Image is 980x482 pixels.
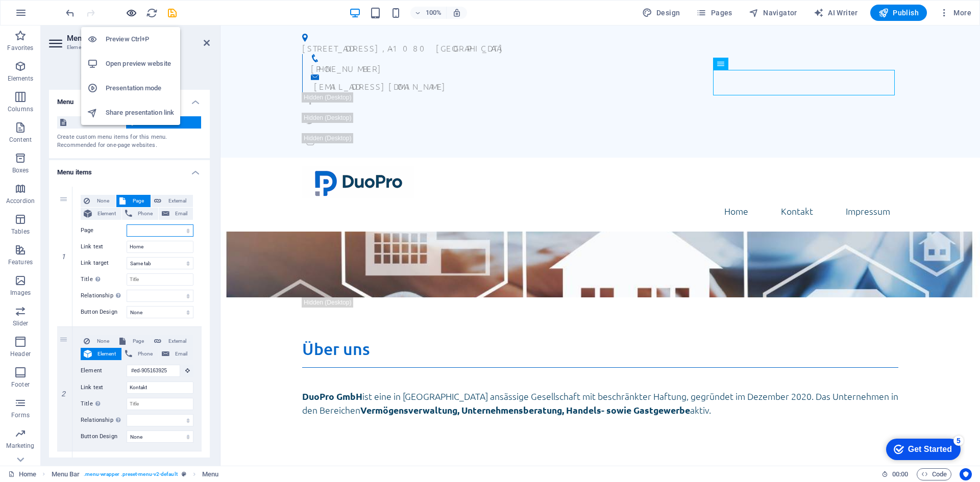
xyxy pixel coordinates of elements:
label: Relationship [81,290,127,302]
input: Title [127,273,193,286]
h4: Menu items [49,160,210,179]
p: Images [10,289,31,297]
button: Code [917,468,951,480]
h6: Presentation mode [106,82,174,94]
i: This element is a customizable preset [182,471,186,477]
button: Usercentrics [960,468,972,480]
h6: 100% [426,7,442,19]
p: Tables [11,227,30,236]
div: Design (Ctrl+Alt+Y) [638,5,684,21]
button: Page [116,335,151,347]
p: Forms [11,411,30,419]
span: DuoPro GmbH [298,275,462,306]
span: . menu-wrapper .preset-menu-v2-default [84,468,177,480]
h4: Menu [49,60,132,82]
p: Boxes [12,166,29,174]
i: Undo: Change menu items (Ctrl+Z) [64,7,76,19]
span: : [899,470,901,478]
div: 5 [76,2,86,12]
em: 1 [56,252,71,261]
button: Element [81,348,121,360]
button: Design [638,5,684,21]
span: Click to select. Double-click to edit [52,468,80,480]
span: External [164,335,190,347]
em: 2 [56,390,71,398]
div: Get Started 5 items remaining, 0% complete [8,5,83,27]
input: Link text... [127,382,193,394]
button: undo [64,7,76,19]
label: Element [81,365,127,377]
button: Phone [122,208,158,220]
h6: Session time [881,468,909,480]
button: Publish [870,5,927,21]
label: Title [81,273,127,286]
a: Click to cancel selection. Double-click to open Pages [8,468,36,480]
span: Phone [135,348,155,360]
input: Link text... [127,241,193,253]
label: Title [81,398,127,410]
p: Accordion [6,197,35,205]
p: Content [9,136,32,144]
span: Navigator [749,8,797,18]
span: Email [173,208,190,220]
label: Link text [81,382,127,394]
span: None [93,195,113,207]
button: None [81,195,116,207]
label: Button Design [81,306,127,318]
span: Click to select. Double-click to edit [202,468,218,480]
button: None [81,335,116,347]
button: AI Writer [810,5,862,21]
span: Pages [696,8,732,18]
span: Design [642,8,680,18]
span: External [164,195,190,207]
iframe: To enrich screen reader interactions, please activate Accessibility in Grammarly extension settings [220,26,980,466]
span: More [939,8,971,18]
button: Email [159,348,193,360]
i: On resize automatically adjust zoom level to fit chosen device. [452,8,461,17]
nav: breadcrumb [52,468,219,480]
button: 100% [410,7,447,19]
span: Element [95,348,118,360]
h2: Menu [67,34,210,43]
div: Get Started [30,11,74,20]
span: Code [921,468,947,480]
span: Email [173,348,190,360]
button: save [166,7,178,19]
label: Link text [81,241,127,253]
button: Auto [57,116,126,129]
h6: Share presentation link [106,107,174,119]
button: Pages [692,5,736,21]
p: Footer [11,380,30,389]
p: Columns [8,105,33,113]
button: External [151,335,193,347]
span: None [93,335,113,347]
button: More [935,5,975,21]
span: Auto [69,116,122,129]
span: Page [129,335,148,347]
button: Navigator [745,5,801,21]
label: Link target [81,257,127,269]
label: Relationship [81,414,127,426]
button: Phone [122,348,158,360]
p: Marketing [6,442,34,450]
button: Page [116,195,151,207]
button: External [151,195,193,207]
span: Publish [878,8,919,18]
p: Header [10,350,31,358]
p: Favorites [7,44,33,52]
input: Title [127,398,193,410]
span: Phone [135,208,155,220]
h6: Open preview website [106,58,174,70]
label: Button Design [81,430,127,443]
h4: Menu [49,90,210,108]
span: Element [95,208,118,220]
label: Page [81,224,127,237]
h6: Preview Ctrl+P [106,33,174,45]
button: Email [159,208,193,220]
input: No element chosen [127,365,180,377]
p: Elements [8,74,34,83]
span: 00 00 [892,468,908,480]
span: AI Writer [814,8,858,18]
p: Features [8,258,33,266]
h3: Element #ed-905163982 [67,43,189,52]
